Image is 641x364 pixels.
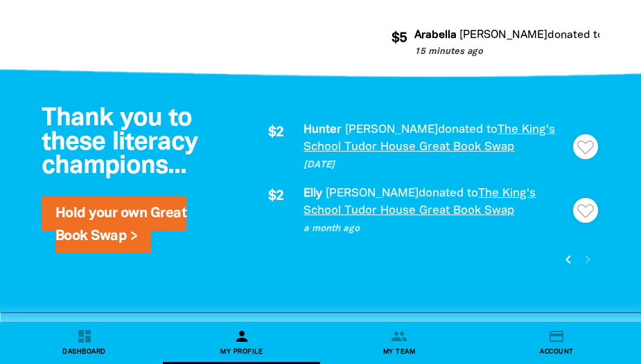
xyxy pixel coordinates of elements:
[6,322,163,364] a: dashboardDashboard
[42,107,197,179] span: Thank you to these literacy champions...
[452,30,540,40] em: [PERSON_NAME]
[255,121,586,257] div: Donation stream
[268,126,284,140] span: $2
[407,30,449,40] em: Arabella
[419,188,478,199] span: donated to
[560,251,579,269] button: Previous page
[268,190,284,204] span: $2
[540,347,573,357] span: Account
[478,322,635,364] a: credit_cardAccount
[76,328,93,345] i: dashboard
[62,347,105,357] span: Dashboard
[548,328,565,345] i: credit_card
[55,207,186,243] a: Hold your own Great Book Swap >
[220,347,263,357] span: My Profile
[383,347,415,357] span: My Team
[304,222,568,236] p: a month ago
[391,328,407,345] i: group
[304,125,342,135] em: Hunter
[321,322,478,364] a: groupMy Team
[540,30,596,40] span: donated to
[234,328,250,345] i: person
[384,32,400,46] span: $5
[304,158,568,172] p: [DATE]
[255,121,586,257] div: Paginated content
[560,251,577,268] i: chevron_left
[345,125,438,135] em: [PERSON_NAME]
[326,188,419,199] em: [PERSON_NAME]
[392,27,599,60] div: Donation stream
[438,125,498,135] span: donated to
[304,188,322,199] em: Elly
[163,322,320,364] a: personMy Profile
